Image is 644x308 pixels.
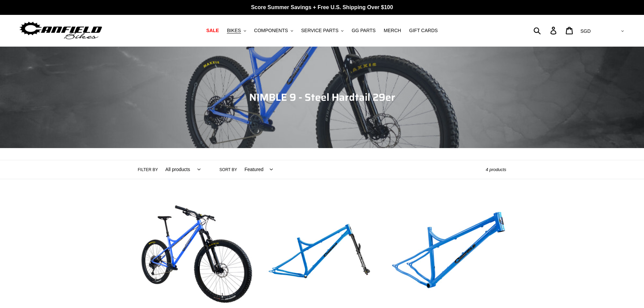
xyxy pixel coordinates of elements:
[380,26,404,35] a: MERCH
[254,28,288,33] span: COMPONENTS
[384,28,401,33] span: MERCH
[138,167,158,173] label: Filter by
[409,28,438,33] span: GIFT CARDS
[486,167,506,172] span: 4 products
[352,28,376,33] span: GG PARTS
[301,28,338,33] span: SERVICE PARTS
[249,89,395,105] span: NIMBLE 9 - Steel Hardtail 29er
[219,167,237,173] label: Sort by
[227,28,241,33] span: BIKES
[223,26,249,35] button: BIKES
[206,28,219,33] span: SALE
[406,26,441,35] a: GIFT CARDS
[298,26,347,35] button: SERVICE PARTS
[348,26,379,35] a: GG PARTS
[537,23,554,38] input: Search
[251,26,296,35] button: COMPONENTS
[19,20,103,41] img: Canfield Bikes
[203,26,222,35] a: SALE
